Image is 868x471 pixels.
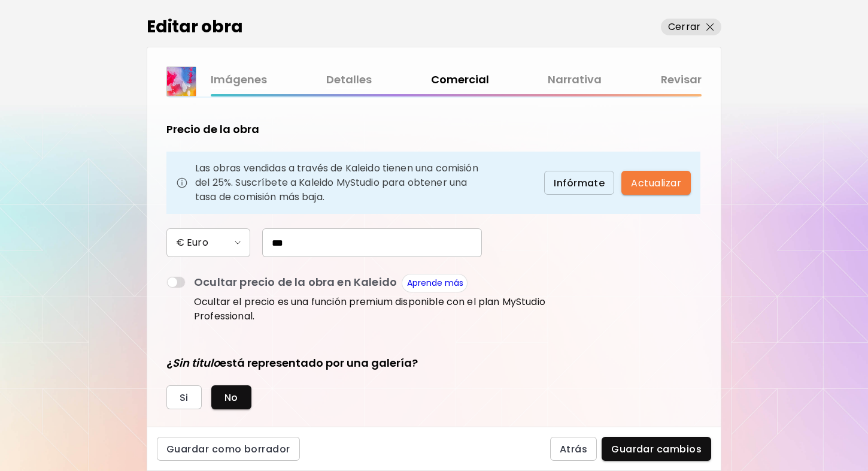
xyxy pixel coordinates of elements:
h6: € Euro [176,236,208,250]
button: Guardar cambios [602,437,711,461]
span: Infórmate [554,177,605,189]
p: Ocultar precio de la obra en Kaleido [194,274,397,292]
i: Sin titulo [172,355,220,370]
a: Imágenes [211,71,267,89]
span: No [224,391,238,404]
span: Si [180,391,189,404]
span: Guardar cambios [611,443,702,455]
h5: Precio de la obra [166,122,259,137]
button: Si [166,385,202,409]
img: thumbnail [167,67,196,96]
a: Revisar [661,71,702,89]
img: info [176,177,188,189]
a: Aprende más [407,277,463,289]
button: Atrás [550,437,597,461]
h5: ¿ está representado por una galería? [166,355,418,371]
p: Ocultar el precio es una función premium disponible con el plan MyStudio Professional. [194,295,550,324]
a: Narrativa [548,71,602,89]
span: Atrás [560,443,587,455]
button: € Euro [166,228,250,257]
button: No [211,385,251,409]
a: Detalles [326,71,372,89]
span: Guardar como borrador [166,443,290,455]
button: Guardar como borrador [157,437,300,461]
span: Actualizar [631,177,681,189]
button: Infórmate [544,171,614,195]
button: Actualizar [621,171,691,195]
p: Las obras vendidas a través de Kaleido tienen una comisión del 25%. Suscríbete a Kaleido MyStudio... [195,161,484,204]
